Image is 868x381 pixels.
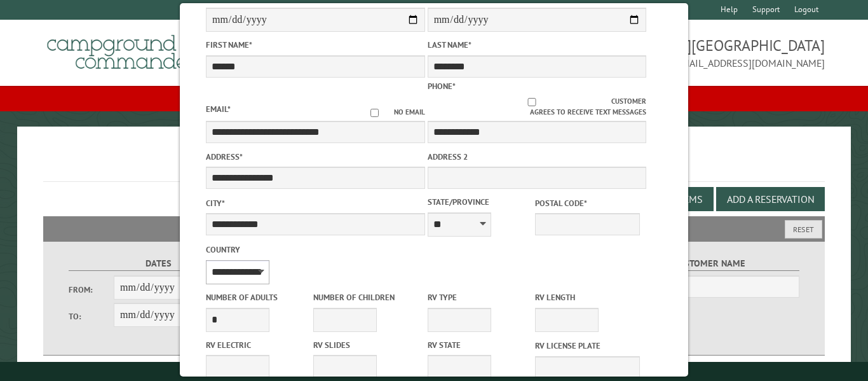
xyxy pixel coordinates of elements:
[206,339,311,351] label: RV Electric
[206,104,231,114] label: Email
[355,107,425,118] label: No email
[535,291,640,303] label: RV Length
[428,151,647,163] label: Address 2
[69,310,114,322] label: To:
[620,256,799,271] label: Customer Name
[428,81,456,92] label: Phone
[428,96,647,118] label: Customer agrees to receive text messages
[206,197,425,209] label: City
[206,39,425,51] label: First Name
[785,220,822,239] button: Reset
[313,339,418,351] label: RV Slides
[355,109,394,117] input: No email
[69,284,114,296] label: From:
[43,25,202,74] img: Campground Commander
[206,291,311,303] label: Number of Adults
[535,340,640,352] label: RV License Plate
[43,147,824,182] h1: Reservations
[428,339,532,351] label: RV State
[428,39,647,51] label: Last Name
[43,216,824,240] h2: Filters
[428,291,532,303] label: RV Type
[206,244,425,256] label: Country
[206,151,425,163] label: Address
[428,196,532,208] label: State/Province
[313,291,418,303] label: Number of Children
[452,98,611,106] input: Customer agrees to receive text messages
[535,197,640,209] label: Postal Code
[716,187,825,211] button: Add a Reservation
[69,256,248,271] label: Dates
